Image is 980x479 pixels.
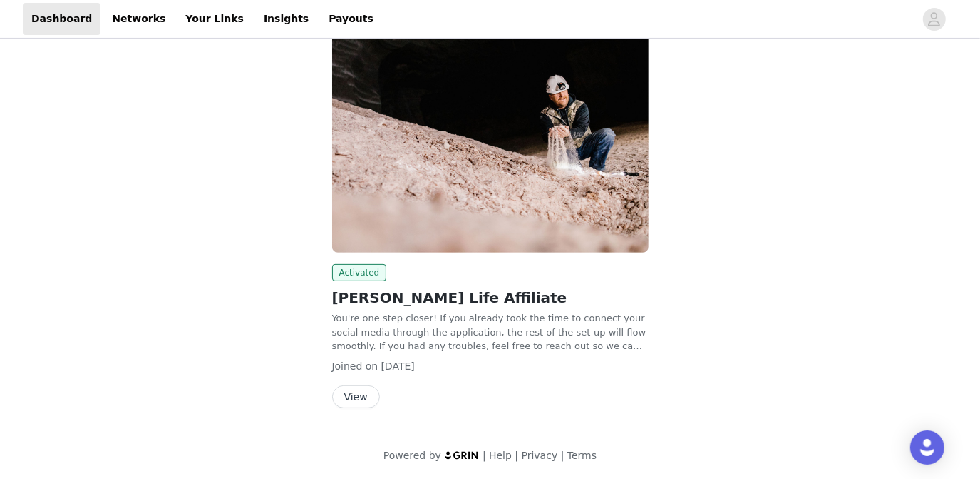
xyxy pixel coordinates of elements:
a: View [332,392,380,403]
p: You're one step closer! If you already took the time to connect your social media through the app... [332,311,649,353]
a: Insights [255,3,317,35]
span: Joined on [332,360,378,372]
div: avatar [927,8,941,31]
span: | [561,450,564,461]
span: [DATE] [381,360,415,372]
img: logo [444,450,480,460]
img: Real Salt [332,15,649,253]
a: Dashboard [23,3,100,35]
h2: [PERSON_NAME] Life Affiliate [332,287,649,308]
a: Your Links [177,3,252,35]
span: Activated [332,264,387,281]
a: Terms [567,450,597,461]
span: | [515,450,518,461]
a: Privacy [522,450,558,461]
a: Networks [103,3,174,35]
a: Help [489,450,512,461]
span: | [483,450,486,461]
button: View [332,385,380,408]
div: Open Intercom Messenger [910,430,944,465]
a: Payouts [320,3,382,35]
span: Powered by [383,450,441,461]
